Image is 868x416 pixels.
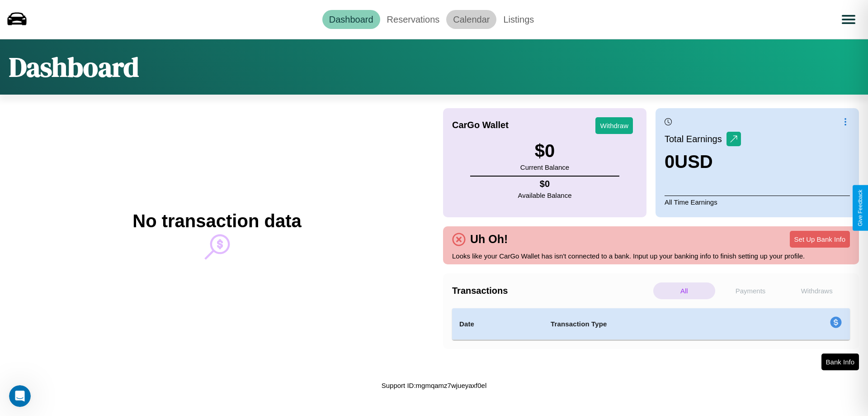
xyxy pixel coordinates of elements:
h4: $ 0 [518,179,572,189]
h4: Uh Oh! [466,233,512,246]
p: All [653,282,715,299]
p: Payments [720,282,782,299]
h4: CarGo Wallet [452,120,509,130]
h3: $ 0 [520,141,569,161]
p: Support ID: mgmqamz7wjueyaxf0el [382,379,487,392]
p: Looks like your CarGo Wallet has isn't connected to a bank. Input up your banking info to finish ... [452,250,850,262]
h4: Transactions [452,286,651,296]
h2: No transaction data [132,211,301,231]
p: Current Balance [520,161,569,173]
a: Dashboard [322,10,380,29]
p: Total Earnings [665,131,726,147]
iframe: Intercom live chat [9,385,31,407]
h4: Date [459,319,536,330]
h4: Transaction Type [551,319,756,330]
h1: Dashboard [9,48,139,86]
a: Calendar [446,10,496,29]
p: Withdraws [786,282,848,299]
h3: 0 USD [665,152,741,172]
a: Reservations [380,10,447,29]
p: All Time Earnings [665,196,850,208]
button: Withdraw [595,117,633,134]
table: simple table [452,308,850,340]
button: Open menu [836,7,861,32]
a: Listings [496,10,541,29]
button: Set Up Bank Info [790,231,850,248]
p: Available Balance [518,189,572,201]
div: Give Feedback [857,190,863,226]
button: Bank Info [821,354,859,370]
